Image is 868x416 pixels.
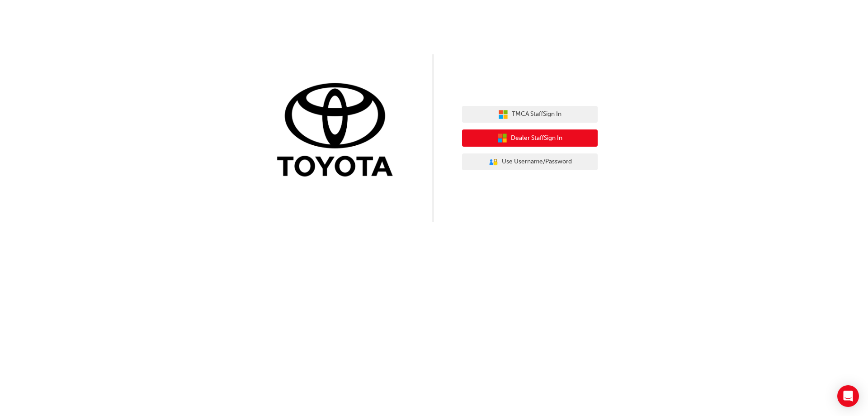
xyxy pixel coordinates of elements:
[837,385,859,407] div: Open Intercom Messenger
[270,81,406,181] img: Trak
[511,133,562,143] span: Dealer Staff Sign In
[462,153,598,171] button: Use Username/Password
[512,109,561,120] span: TMCA Staff Sign In
[502,157,572,167] span: Use Username/Password
[462,129,598,147] button: Dealer StaffSign In
[462,106,598,123] button: TMCA StaffSign In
